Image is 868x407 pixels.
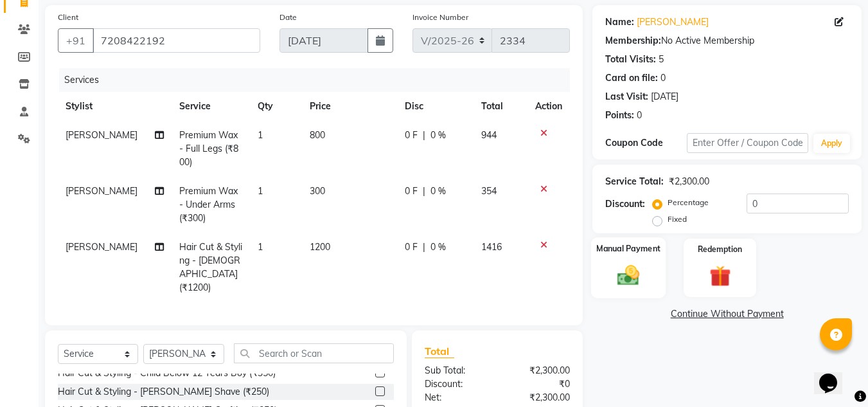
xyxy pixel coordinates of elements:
iframe: chat widget [814,356,855,394]
div: ₹2,300.00 [497,391,580,404]
input: Search by Name/Mobile/Email/Code [93,28,260,53]
span: 1 [258,129,263,141]
div: ₹2,300.00 [497,364,580,377]
div: Hair Cut & Styling - Child Below 12 Years Boy (₹350) [58,366,276,380]
label: Redemption [698,244,742,255]
span: Total [425,345,454,358]
span: 1 [258,185,263,197]
div: Coupon Code [605,136,686,150]
div: Membership: [605,34,661,48]
a: Continue Without Payment [595,307,859,321]
span: 0 F [405,185,418,198]
th: Qty [250,92,302,121]
label: Percentage [668,197,709,208]
div: Net: [415,391,497,404]
span: 1416 [481,241,502,253]
th: Service [172,92,250,121]
input: Search or Scan [234,343,394,363]
th: Disc [397,92,474,121]
span: 354 [481,185,497,197]
span: 1 [258,241,263,253]
div: [DATE] [651,90,678,104]
div: Service Total: [605,175,664,188]
span: [PERSON_NAME] [66,129,137,141]
button: Apply [813,134,850,153]
span: 944 [481,129,497,141]
div: Services [59,68,580,92]
span: 0 F [405,240,418,254]
div: ₹0 [497,377,580,391]
div: Last Visit: [605,90,648,104]
div: Hair Cut & Styling - [PERSON_NAME] Shave (₹250) [58,385,269,399]
label: Invoice Number [412,12,468,23]
div: Sub Total: [415,364,497,377]
span: [PERSON_NAME] [66,241,137,253]
div: Discount: [415,377,497,391]
th: Total [474,92,528,121]
label: Date [279,12,297,23]
span: | [423,185,425,198]
label: Fixed [668,213,687,225]
label: Client [58,12,78,23]
div: 5 [659,53,664,66]
img: _gift.svg [703,263,738,289]
div: Discount: [605,197,645,211]
span: 1200 [310,241,330,253]
th: Stylist [58,92,172,121]
a: [PERSON_NAME] [637,15,709,29]
span: [PERSON_NAME] [66,185,137,197]
div: Name: [605,15,634,29]
span: Hair Cut & Styling - [DEMOGRAPHIC_DATA] (₹1200) [179,241,242,293]
div: Total Visits: [605,53,656,66]
span: Premium Wax - Full Legs (₹800) [179,129,238,168]
th: Action [527,92,570,121]
span: 300 [310,185,325,197]
span: | [423,129,425,142]
div: 0 [660,71,666,85]
span: 0 % [430,129,446,142]
button: +91 [58,28,94,53]
div: No Active Membership [605,34,849,48]
th: Price [302,92,397,121]
span: 0 % [430,240,446,254]
div: ₹2,300.00 [669,175,709,188]
span: 0 % [430,185,446,198]
span: | [423,240,425,254]
div: Points: [605,109,634,122]
span: 800 [310,129,325,141]
span: 0 F [405,129,418,142]
img: _cash.svg [610,262,646,288]
div: Card on file: [605,71,658,85]
span: Premium Wax - Under Arms (₹300) [179,185,238,224]
label: Manual Payment [596,242,660,255]
input: Enter Offer / Coupon Code [687,133,808,153]
div: 0 [637,109,642,122]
